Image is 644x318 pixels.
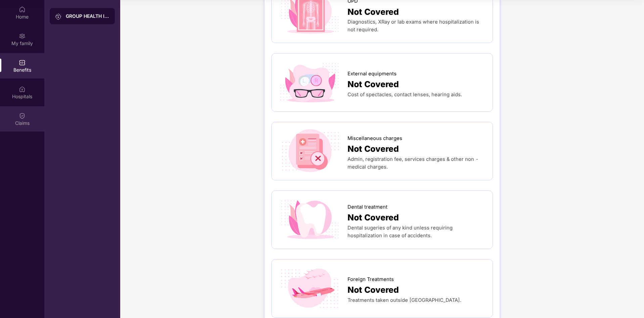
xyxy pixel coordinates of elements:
img: icon [278,198,342,242]
span: Not Covered [348,211,399,224]
span: Not Covered [348,5,399,19]
span: Admin, registration fee, services charges & other non - medical charges. [348,156,479,170]
img: svg+xml;base64,PHN2ZyB3aWR0aD0iMjAiIGhlaWdodD0iMjAiIHZpZXdCb3g9IjAgMCAyMCAyMCIgZmlsbD0ibm9uZSIgeG... [19,33,26,39]
span: External equipments [348,70,397,78]
span: Dental sugeries of any kind unless requiring hospitalization in case of accidents. [348,225,453,239]
span: Treatments taken outside [GEOGRAPHIC_DATA]. [348,297,461,303]
img: icon [278,129,342,173]
span: Foreign Treatments [348,276,394,283]
span: Miscellaneous charges [348,135,402,142]
span: Dental treatment [348,203,387,211]
span: Not Covered [348,142,399,155]
img: svg+xml;base64,PHN2ZyB3aWR0aD0iMjAiIGhlaWdodD0iMjAiIHZpZXdCb3g9IjAgMCAyMCAyMCIgZmlsbD0ibm9uZSIgeG... [55,13,62,20]
img: svg+xml;base64,PHN2ZyBpZD0iSG9zcGl0YWxzIiB4bWxucz0iaHR0cDovL3d3dy53My5vcmcvMjAwMC9zdmciIHdpZHRoPS... [19,86,26,93]
img: svg+xml;base64,PHN2ZyBpZD0iQ2xhaW0iIHhtbG5zPSJodHRwOi8vd3d3LnczLm9yZy8yMDAwL3N2ZyIgd2lkdGg9IjIwIi... [19,112,26,119]
span: Diagnostics, XRay or lab exams where hospitalization is not required. [348,19,479,33]
img: svg+xml;base64,PHN2ZyBpZD0iQmVuZWZpdHMiIHhtbG5zPSJodHRwOi8vd3d3LnczLm9yZy8yMDAwL3N2ZyIgd2lkdGg9Ij... [19,59,26,66]
img: svg+xml;base64,PHN2ZyBpZD0iSG9tZSIgeG1sbnM9Imh0dHA6Ly93d3cudzMub3JnLzIwMDAvc3ZnIiB3aWR0aD0iMjAiIG... [19,6,26,13]
span: Cost of spectacles, contact lenses, hearing aids. [348,92,462,98]
span: Not Covered [348,78,399,91]
img: icon [278,60,342,105]
div: GROUP HEALTH INSURANCE [66,13,109,20]
img: icon [278,266,342,311]
span: Not Covered [348,283,399,296]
